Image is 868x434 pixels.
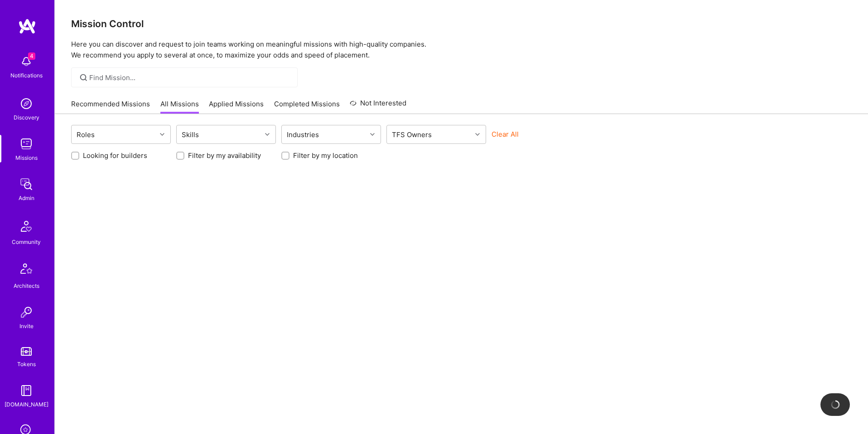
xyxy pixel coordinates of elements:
[15,153,38,162] div: Missions
[17,382,35,400] img: guide book
[89,73,291,82] input: Find Mission...
[14,281,39,291] div: Architects
[17,135,35,153] img: teamwork
[5,400,48,409] div: [DOMAIN_NAME]
[17,52,35,71] img: bell
[475,132,480,137] i: icon Chevron
[17,175,35,193] img: admin teamwork
[15,259,37,281] img: Architects
[71,39,852,61] p: Here you can discover and request to join teams working on meaningful missions with high-quality ...
[83,151,147,160] label: Looking for builders
[293,151,358,160] label: Filter by my location
[74,128,97,141] div: Roles
[71,18,852,29] h3: Mission Control
[17,303,35,321] img: Invite
[830,400,840,410] img: loading
[78,72,89,83] i: icon SearchGrey
[285,128,321,141] div: Industries
[14,113,39,122] div: Discovery
[17,95,35,113] img: discovery
[209,99,264,114] a: Applied Missions
[160,132,164,137] i: icon Chevron
[15,215,37,237] img: Community
[492,129,519,139] button: Clear All
[160,99,199,114] a: All Missions
[71,99,150,114] a: Recommended Missions
[265,132,270,137] i: icon Chevron
[350,98,406,114] a: Not Interested
[12,237,41,247] div: Community
[370,132,375,137] i: icon Chevron
[28,52,35,60] span: 4
[19,321,34,331] div: Invite
[21,347,32,356] img: tokens
[274,99,340,114] a: Completed Missions
[390,128,434,141] div: TFS Owners
[17,359,36,369] div: Tokens
[188,151,261,160] label: Filter by my availability
[19,193,34,203] div: Admin
[18,18,36,34] img: logo
[179,128,201,141] div: Skills
[10,71,43,80] div: Notifications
